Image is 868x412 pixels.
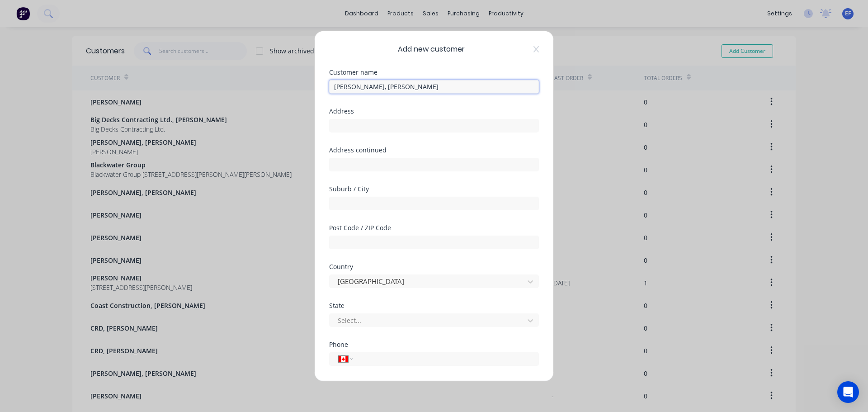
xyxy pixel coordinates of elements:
div: Phone [329,341,539,347]
span: Add new customer [398,43,465,54]
div: Suburb / City [329,185,539,192]
div: State [329,302,539,308]
div: Country [329,263,539,270]
div: Open Intercom Messenger [837,381,859,403]
div: Post Code / ZIP Code [329,224,539,231]
div: Address [329,108,539,114]
div: ABN [329,380,539,386]
div: Customer name [329,69,539,75]
div: Address continued [329,147,539,153]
